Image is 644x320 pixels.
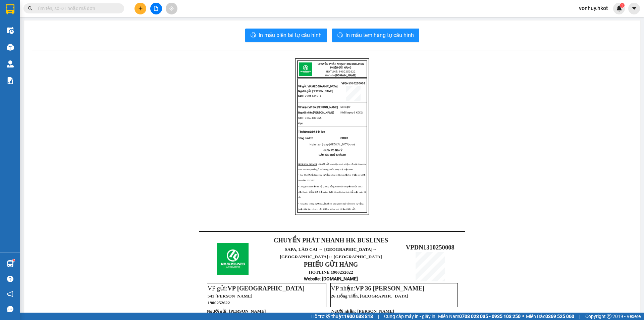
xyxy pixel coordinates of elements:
span: : • Người gửi hàng chịu trách nhiệm về mọi thông tin khai báo trên phiếu gửi đơn hàng trước pháp ... [298,163,366,171]
sup: 1 [13,259,15,261]
span: Hỗ trợ kỹ thuật: [311,313,373,320]
span: aim [169,6,174,11]
span: VP gửi: [208,285,305,292]
img: warehouse-icon [7,260,14,267]
span: 0 [346,137,348,140]
strong: PHIẾU GỬI HÀNG [330,66,351,69]
span: 1900252622 [208,300,230,305]
strong: Tên hàng: [298,130,325,133]
span: question-circle [7,276,13,282]
img: warehouse-icon [7,44,14,51]
span: Bánh bột lọc [310,130,325,133]
span: SĐT: 0367480265 [298,117,322,120]
span: Số kiện: [340,105,352,108]
span: SAPA, LÀO CAI ↔ [GEOGRAPHIC_DATA] [280,247,382,259]
span: Ngày tạo: [ngay-[MEDICAL_DATA]-don] [310,143,355,146]
button: plus [135,3,146,14]
span: Website [304,276,320,281]
span: Miền Bắc [526,313,574,320]
span: • Sau 48 giờ nếu hàng hóa hư hỏng công ty không đền bù, Cước phí chưa bao gồm 8% VAT. [298,174,365,181]
span: Miền Nam [438,313,521,320]
strong: CHUYỂN PHÁT NHANH HK BUSLINES [318,62,364,65]
strong: [PERSON_NAME] [298,163,317,165]
span: search [28,6,33,11]
span: 0 [312,137,313,140]
span: Người nhận: [298,111,313,114]
span: 6 KG [354,111,359,114]
strong: Người nhận: [331,309,356,314]
span: [PERSON_NAME] [229,309,266,314]
strong: 1900 633 818 [344,314,373,319]
span: VP nhận: [298,106,309,109]
span: 1 [621,3,623,8]
span: CẢM ƠN QUÝ KHÁCH! [319,153,346,156]
span: VP nhận: [331,285,425,292]
button: file-add [150,3,162,14]
span: | [378,313,379,320]
span: message [7,306,13,312]
span: Website: [325,74,356,77]
span: Cung cấp máy in - giấy in: [384,313,436,320]
strong: 0708 023 035 - 0935 103 250 [459,314,521,319]
span: KG [354,111,363,114]
span: caret-down [631,5,637,11]
span: VPDN1310250008 [406,244,454,251]
img: warehouse-icon [7,60,14,67]
span: VP gửi: [298,85,307,88]
span: COD: [340,137,348,140]
span: | [579,313,580,320]
span: [PERSON_NAME] [357,309,394,314]
span: ⚪️ [522,315,524,318]
span: Đ/c: [298,122,303,125]
strong: 0369 525 060 [545,314,574,319]
img: logo [299,62,312,76]
img: logo [217,243,249,275]
span: ↔ [GEOGRAPHIC_DATA] [280,247,382,259]
button: caret-down [628,3,640,14]
span: VP 36 [PERSON_NAME] [356,285,425,292]
span: plus [138,6,143,11]
span: notification [7,291,13,297]
span: In mẫu tem hàng tự cấu hình [345,31,414,39]
strong: : [DOMAIN_NAME] [304,276,358,281]
span: VP [GEOGRAPHIC_DATA] [308,85,337,88]
sup: 1 [620,3,625,8]
img: solution-icon [7,77,14,84]
span: HKĐN Võ Như Ý [323,149,342,152]
img: icon-new-feature [616,5,622,11]
span: Người gửi: [298,90,311,93]
span: 541 [PERSON_NAME] [208,293,253,299]
strong: CHUYỂN PHÁT NHANH HK BUSLINES [274,237,388,244]
span: VPDN1310250008 [341,82,365,85]
span: [PERSON_NAME] [298,111,334,114]
strong: [DOMAIN_NAME] [335,74,356,77]
span: In mẫu biên lai tự cấu hình [259,31,322,39]
strong: PHIẾU GỬI HÀNG [304,261,358,268]
span: [PERSON_NAME] [312,90,333,93]
span: vonhuy.hkot [574,4,613,12]
span: VP [GEOGRAPHIC_DATA] [227,285,305,292]
span: • Công ty hoàn tiền thu hộ (COD) bằng hình thức chuyển khoản sau 2 đến 3 ngày kể từ thời điểm gia... [298,185,366,198]
span: 26 Hồng Tiến, [GEOGRAPHIC_DATA] [331,293,409,299]
strong: HOTLINE 1900252622 [309,270,353,275]
button: aim [166,3,177,14]
span: printer [337,32,343,39]
button: printerIn mẫu biên lai tự cấu hình [245,29,327,42]
img: warehouse-icon [7,27,14,34]
span: 1 [350,105,352,108]
span: Khối lượng [340,111,354,114]
span: Tổng cước: [298,137,313,140]
button: printerIn mẫu tem hàng tự cấu hình [332,29,419,42]
span: ↔ [GEOGRAPHIC_DATA] [328,254,382,259]
span: HOTLINE: 1900252622 [326,70,356,73]
span: file-add [154,6,158,11]
span: copyright [607,314,611,319]
span: printer [251,32,256,39]
span: VP 36 [PERSON_NAME] [298,106,338,109]
span: 0905134018 [305,94,322,97]
strong: Người gửi: [207,309,228,314]
input: Tìm tên, số ĐT hoặc mã đơn [37,5,116,12]
strong: SĐT: [298,94,304,97]
span: • Hàng hóa không được người gửi kê khai giá trị đầy đủ mà bị hư hỏng hoặc thất lạc, công ty bồi t... [298,202,363,210]
img: logo-vxr [6,4,14,14]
